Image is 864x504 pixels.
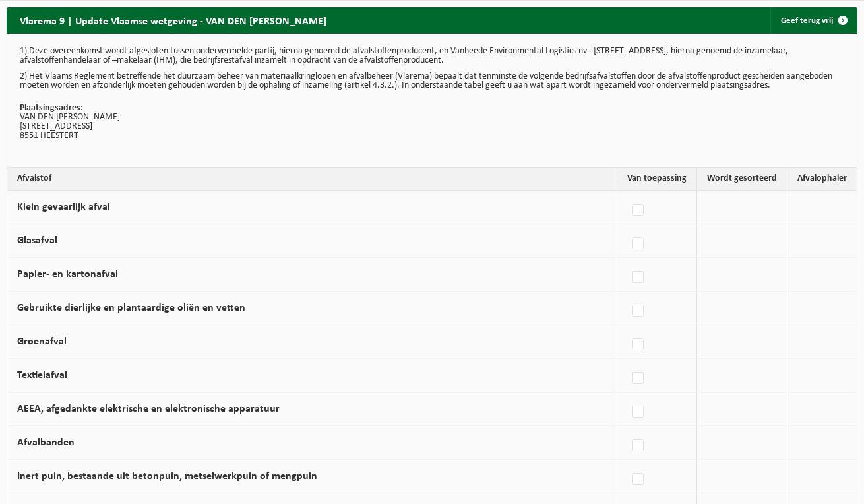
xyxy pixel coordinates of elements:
label: Inert puin, bestaande uit betonpuin, metselwerkpuin of mengpuin [17,471,317,482]
th: Wordt gesorteerd [697,168,787,191]
a: Geef terug vrij [770,7,856,34]
label: Afvalbanden [17,437,75,448]
h2: Vlarema 9 | Update Vlaamse wetgeving - VAN DEN [PERSON_NAME] [7,7,340,33]
p: VAN DEN [PERSON_NAME] [STREET_ADDRESS] 8551 HEESTERT [20,104,844,141]
strong: Plaatsingsadres: [20,103,83,113]
label: Klein gevaarlijk afval [17,202,110,212]
th: Afvalophaler [787,168,857,191]
label: Glasafval [17,236,57,246]
label: Gebruikte dierlijke en plantaardige oliën en vetten [17,303,245,313]
p: 2) Het Vlaams Reglement betreffende het duurzaam beheer van materiaalkringlopen en afvalbeheer (V... [20,72,844,90]
th: Van toepassing [617,168,697,191]
label: Papier- en kartonafval [17,269,118,280]
th: Afvalstof [7,168,617,191]
label: AEEA, afgedankte elektrische en elektronische apparatuur [17,404,280,414]
p: 1) Deze overeenkomst wordt afgesloten tussen ondervermelde partij, hierna genoemd de afvalstoffen... [20,47,844,65]
label: Textielafval [17,370,67,381]
label: Groenafval [17,336,67,347]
